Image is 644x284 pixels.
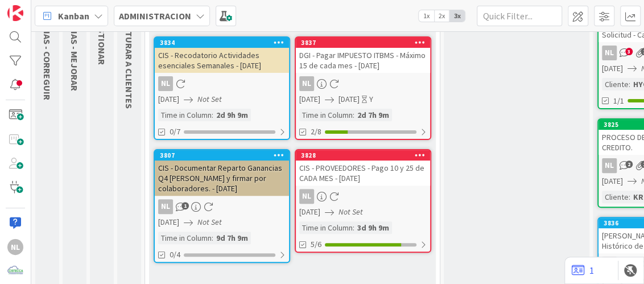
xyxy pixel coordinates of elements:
a: 1 [572,264,594,277]
div: 3807 [160,151,289,159]
div: 3807CIS - Documentar Reparto Ganancias Q4 [PERSON_NAME] y firmar por colaboradores. - [DATE] [155,150,289,196]
input: Quick Filter... [477,6,562,26]
span: [DATE] [602,63,623,75]
span: [DATE] [158,93,179,105]
div: NL [602,46,617,60]
div: NL [296,76,430,91]
div: NL [158,199,173,214]
div: 3834 [155,38,289,48]
span: 1x [419,10,434,22]
div: DGI - Pagar IMPUESTO ITBMS - Máximo 15 de cada mes - [DATE] [296,48,430,73]
div: Time in Column [299,221,353,234]
span: 2/8 [311,126,321,138]
span: 0/4 [170,249,180,261]
div: Y [369,93,373,105]
span: 5/6 [311,238,321,250]
img: Visit kanbanzone.com [7,5,23,21]
div: 2d 7h 9m [354,109,392,121]
span: : [353,221,354,234]
div: Time in Column [158,109,212,121]
img: avatar [7,263,23,279]
div: 3837DGI - Pagar IMPUESTO ITBMS - Máximo 15 de cada mes - [DATE] [296,38,430,73]
div: 3828 [301,151,430,159]
div: NL [155,199,289,214]
span: [DATE] [158,216,179,228]
div: CIS - PROVEEDORES - Pago 10 y 25 de CADA MES - [DATE] [296,160,430,186]
div: NL [296,189,430,204]
div: 3837 [301,39,430,47]
span: 2x [434,10,449,22]
span: : [629,191,630,203]
div: 3807 [155,150,289,160]
span: Kanban [58,9,89,23]
div: NL [155,76,289,91]
span: 3 [625,48,633,55]
div: Time in Column [158,232,212,244]
span: [DATE] [299,93,320,105]
div: Time in Column [299,109,353,121]
span: : [353,109,354,121]
i: Not Set [197,94,222,104]
span: 0/7 [170,126,180,138]
i: Not Set [197,217,222,227]
div: NL [299,76,314,91]
div: 3828CIS - PROVEEDORES - Pago 10 y 25 de CADA MES - [DATE] [296,150,430,186]
div: 3834CIS - Recodatorio Actividades esenciales Semanales - [DATE] [155,38,289,73]
b: ADMINISTRACION [119,10,191,22]
div: 2d 9h 9m [213,109,251,121]
div: 3837 [296,38,430,48]
div: CIS - Recodatorio Actividades esenciales Semanales - [DATE] [155,48,289,73]
span: [DATE] [602,175,623,187]
div: NL [299,189,314,204]
span: 3x [449,10,465,22]
span: 2 [625,160,633,168]
div: 3834 [160,39,289,47]
i: Not Set [338,207,363,217]
div: Cliente [602,78,629,90]
div: 9d 7h 9m [213,232,251,244]
div: NL [602,158,617,173]
div: Cliente [602,191,629,203]
span: : [212,109,213,121]
div: 3828 [296,150,430,160]
span: : [629,78,630,90]
div: 3d 9h 9m [354,221,392,234]
div: NL [158,76,173,91]
span: 1/1 [613,95,624,107]
div: NL [7,239,23,255]
span: [DATE] [338,93,360,105]
span: [DATE] [299,206,320,218]
span: : [212,232,213,244]
span: 1 [181,202,189,209]
div: CIS - Documentar Reparto Ganancias Q4 [PERSON_NAME] y firmar por colaboradores. - [DATE] [155,160,289,196]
